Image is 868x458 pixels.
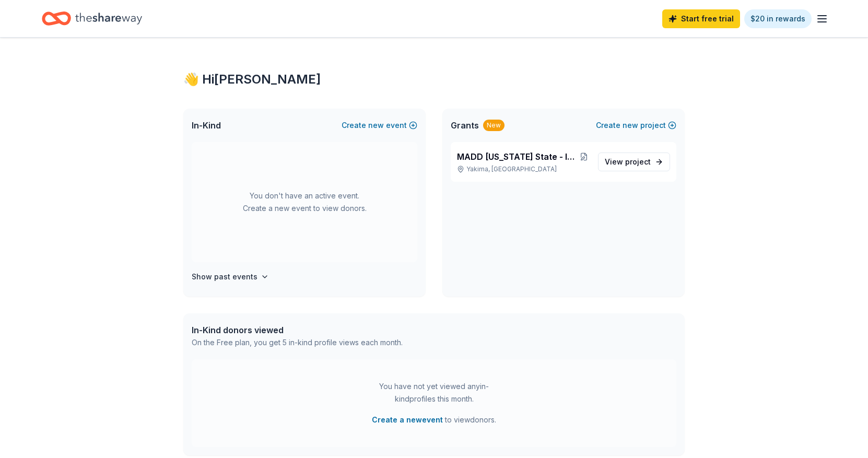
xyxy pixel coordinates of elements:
a: $20 in rewards [744,9,812,28]
a: View project [598,152,670,171]
span: to view donors . [372,414,496,426]
span: new [368,119,384,132]
div: On the Free plan, you get 5 in-kind profile views each month. [192,336,403,349]
div: You don't have an active event. Create a new event to view donors. [192,142,417,262]
a: Start free trial [662,9,740,28]
div: You have not yet viewed any in-kind profiles this month. [369,380,499,405]
span: project [625,157,651,166]
div: 👋 Hi [PERSON_NAME] [183,71,685,88]
span: View [605,156,651,168]
p: Yakima, [GEOGRAPHIC_DATA] [457,165,590,173]
button: Createnewproject [596,119,676,132]
div: In-Kind donors viewed [192,324,403,336]
span: MADD [US_STATE] State - Impaired Driving Ends Here [457,150,578,163]
h4: Show past events [192,271,257,283]
button: Createnewevent [342,119,417,132]
a: Home [42,6,142,31]
button: Show past events [192,271,269,283]
span: In-Kind [192,119,221,132]
div: New [483,120,505,131]
span: new [623,119,638,132]
button: Create a newevent [372,414,443,426]
span: Grants [451,119,479,132]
